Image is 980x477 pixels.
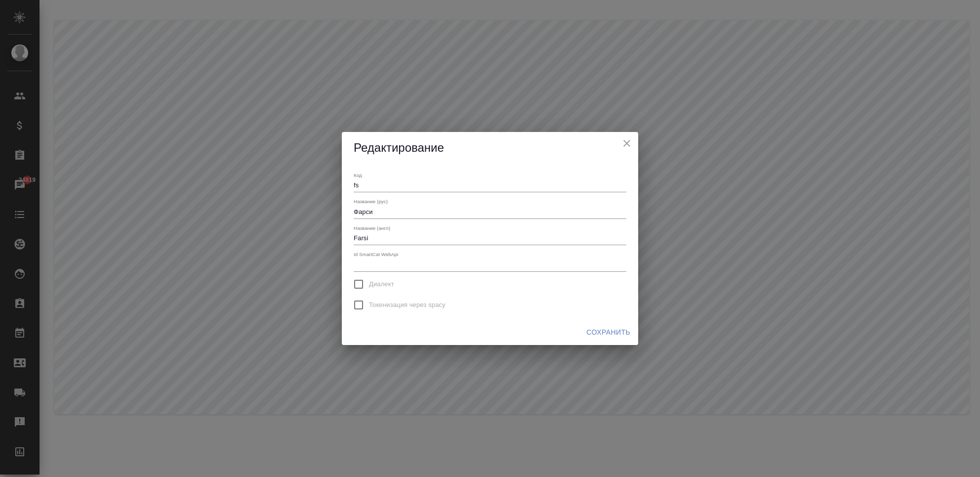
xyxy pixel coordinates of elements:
label: Id SmartCat WebApi [354,252,398,257]
span: Токенизация через spacy [369,300,446,310]
label: Название (рус) [354,199,388,204]
label: Код [354,173,362,177]
span: Диалект [369,279,394,289]
span: Сохранить [586,326,630,339]
span: Редактирование [354,141,444,154]
button: Сохранить [582,323,634,342]
label: Название (англ) [354,225,390,230]
button: close [619,136,634,151]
